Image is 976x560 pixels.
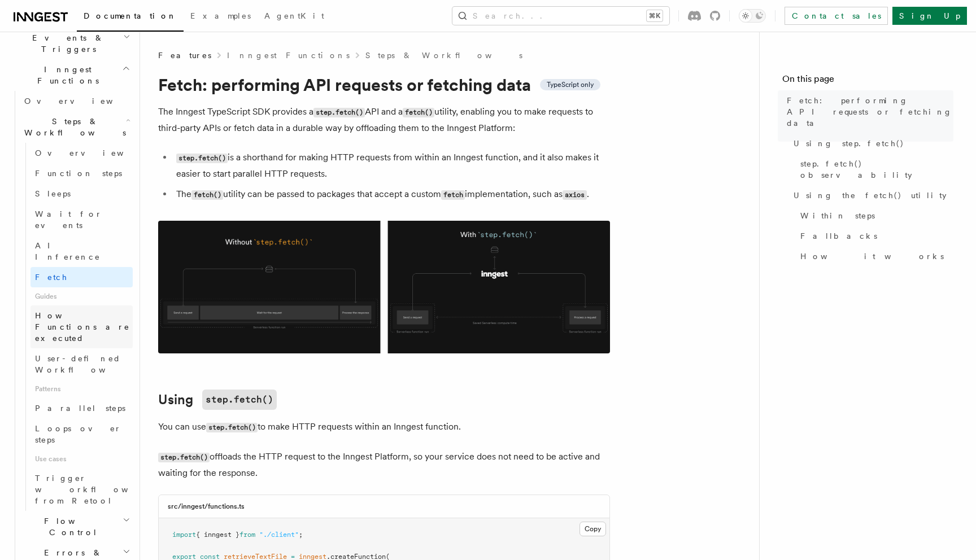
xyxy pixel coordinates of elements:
a: Sign Up [892,7,967,25]
span: Within steps [800,210,875,221]
code: step.fetch() [202,390,277,410]
code: step.fetch() [158,453,210,462]
a: Trigger workflows from Retool [30,468,133,511]
button: Events & Triggers [9,28,133,59]
span: AgentKit [264,11,324,20]
span: from [239,531,255,539]
span: Flow Control [20,515,123,538]
span: import [172,531,196,539]
span: "./client" [259,531,299,539]
a: Loops over steps [30,418,133,450]
span: How it works [800,251,944,262]
code: step.fetch() [313,108,365,117]
img: Using Fetch offloads the HTTP request to the Inngest Platform [158,221,610,353]
span: Overview [35,148,151,158]
div: Steps & Workflows [20,143,133,511]
code: step.fetch() [176,154,228,163]
span: Guides [30,287,133,305]
span: Wait for events [35,209,102,230]
a: User-defined Workflows [30,348,133,380]
button: Copy [579,522,606,536]
span: Fetch [35,273,68,282]
a: Using the fetch() utility [789,185,953,205]
code: fetch() [403,108,434,117]
button: Steps & Workflows [20,111,133,143]
a: How it works [796,246,953,266]
a: Wait for events [30,204,133,235]
code: axios [563,190,586,200]
code: step.fetch() [206,423,258,432]
a: Inngest Functions [227,50,350,61]
h1: Fetch: performing API requests or fetching data [158,75,610,95]
a: AgentKit [258,3,331,30]
span: Fetch: performing API requests or fetching data [787,95,953,129]
span: Fallbacks [800,230,877,242]
span: Using step.fetch() [794,138,904,149]
a: Documentation [77,3,184,32]
a: Function steps [30,163,133,183]
a: Fetch [30,267,133,287]
a: Usingstep.fetch() [158,390,277,410]
button: Inngest Functions [9,59,133,91]
p: The Inngest TypeScript SDK provides a API and a utility, enabling you to make requests to third-p... [158,104,610,136]
li: The utility can be passed to packages that accept a custom implementation, such as . [173,186,610,203]
span: step.fetch() observability [800,158,953,181]
span: Overview [24,97,141,106]
a: Parallel steps [30,398,133,418]
span: Patterns [30,380,133,398]
h3: src/inngest/functions.ts [168,502,245,511]
a: AI Inference [30,235,133,267]
a: Steps & Workflows [365,50,522,61]
span: Examples [190,11,251,20]
a: Overview [20,91,133,111]
span: Function steps [35,169,122,178]
a: Fallbacks [796,226,953,246]
a: How Functions are executed [30,305,133,348]
button: Search...⌘K [452,7,669,25]
span: Steps & Workflows [20,116,126,138]
li: is a shorthand for making HTTP requests from within an Inngest function, and it also makes it eas... [173,150,610,182]
button: Toggle dark mode [739,9,766,23]
span: How Functions are executed [35,311,130,343]
a: step.fetch() observability [796,154,953,185]
a: Sleeps [30,183,133,204]
span: Parallel steps [35,404,125,413]
p: offloads the HTTP request to the Inngest Platform, so your service does not need to be active and... [158,449,610,481]
a: Examples [184,3,258,30]
a: Overview [30,143,133,163]
span: Documentation [84,11,177,20]
p: You can use to make HTTP requests within an Inngest function. [158,419,610,435]
span: Inngest Functions [9,64,122,86]
code: fetch [441,190,465,200]
a: Contact sales [785,7,888,25]
span: Loops over steps [35,424,121,444]
span: User-defined Workflows [35,354,137,374]
h4: On this page [782,72,953,90]
a: Fetch: performing API requests or fetching data [782,90,953,133]
kbd: ⌘K [647,10,663,21]
a: Using step.fetch() [789,133,953,154]
span: ; [299,531,303,539]
span: Events & Triggers [9,32,123,55]
span: Features [158,50,211,61]
span: { inngest } [196,531,239,539]
span: TypeScript only [547,80,594,89]
span: AI Inference [35,241,101,261]
button: Flow Control [20,511,133,542]
span: Trigger workflows from Retool [35,474,159,505]
a: Within steps [796,205,953,226]
span: Use cases [30,450,133,468]
span: Sleeps [35,189,71,198]
span: Using the fetch() utility [794,190,947,201]
code: fetch() [191,190,223,200]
